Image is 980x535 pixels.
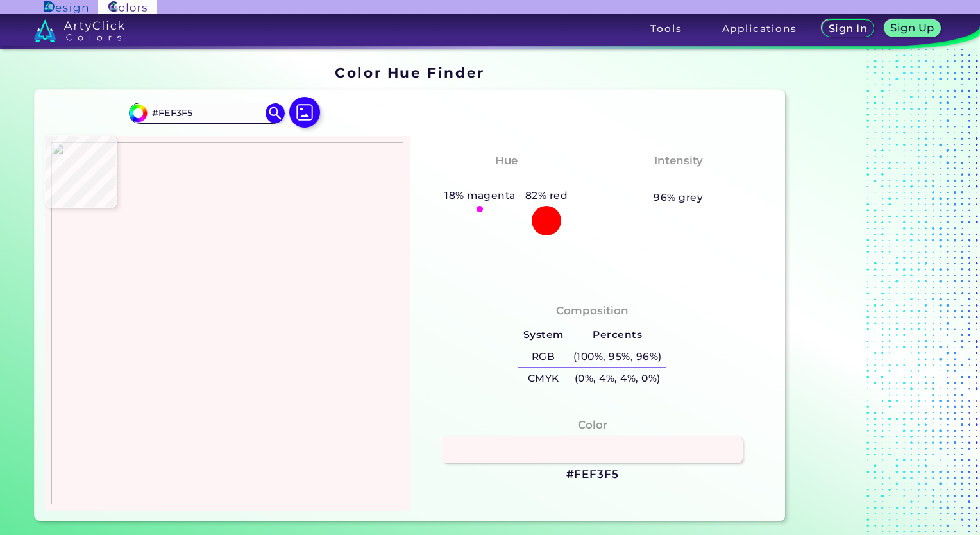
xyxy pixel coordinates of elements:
input: type color.. [147,105,266,122]
h4: Composition [556,301,629,320]
img: ArtyClick Design logo [44,1,87,13]
h4: Color [578,416,607,434]
h3: Pinkish Red [464,172,548,187]
a: Sign Up [887,21,938,37]
img: icon picture [289,97,320,128]
h3: #FEF3F5 [566,467,619,482]
h3: Applications [722,24,797,33]
h5: 82% red [520,187,573,204]
h5: 18% magenta [440,187,521,204]
h1: Color Hue Finder [335,63,484,82]
h5: (100%, 95%, 96%) [568,346,666,368]
h5: Sign Up [893,23,933,33]
h5: Percents [568,325,666,346]
h3: Tools [650,24,682,33]
h5: Sign In [831,24,865,33]
img: 28183cda-bc4a-4a2c-8319-a15e63a6e7ee [51,142,403,504]
h4: Intensity [654,151,703,170]
img: logo_artyclick_colors_white.svg [34,19,124,42]
h5: 96% grey [654,189,703,206]
h5: (0%, 4%, 4%, 0%) [568,368,666,389]
h5: System [518,325,568,346]
a: Sign In [824,21,871,37]
h5: CMYK [518,368,568,389]
h4: Hue [495,151,518,170]
img: icon search [266,103,285,123]
h3: Almost None [633,172,723,187]
h5: RGB [518,346,568,368]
